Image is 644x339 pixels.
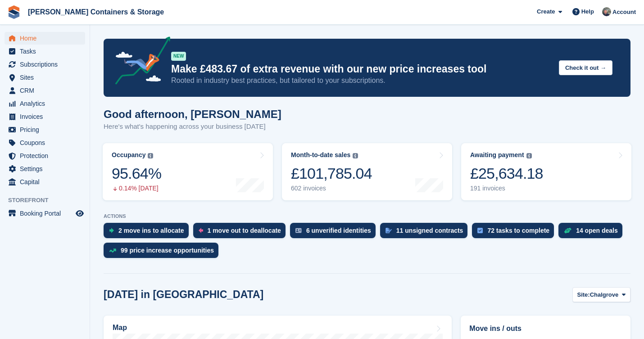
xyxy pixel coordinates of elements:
[5,207,85,220] a: menu
[20,163,74,175] span: Settings
[526,153,532,158] img: icon-info-grey-7440780725fd019a000dd9b08b2336e03edf1995a4989e88bcd33f0948082b44.svg
[20,176,74,188] span: Capital
[291,185,372,192] div: 602 invoices
[469,323,622,334] h2: Move ins / outs
[20,32,74,45] span: Home
[20,149,74,162] span: Protection
[558,223,627,243] a: 14 open deals
[5,45,85,58] a: menu
[5,32,85,45] a: menu
[353,153,358,158] img: icon-info-grey-7440780725fd019a000dd9b08b2336e03edf1995a4989e88bcd33f0948082b44.svg
[193,223,290,243] a: 1 move out to deallocate
[291,151,350,159] div: Month-to-date sales
[199,228,203,233] img: move_outs_to_deallocate_icon-f764333ba52eb49d3ac5e1228854f67142a1ed5810a6f6cc68b1a99e826820c5.svg
[74,208,85,219] a: Preview store
[461,143,631,200] a: Awaiting payment £25,634.18 191 invoices
[20,207,74,220] span: Booking Portal
[112,185,161,192] div: 0.14% [DATE]
[5,71,85,84] a: menu
[109,249,116,253] img: price_increase_opportunities-93ffe204e8149a01c8c9dc8f82e8f89637d9d84a8eef4429ea346261dce0b2c0.svg
[470,185,543,192] div: 191 invoices
[20,84,74,97] span: CRM
[385,228,392,233] img: contract_signature_icon-13c848040528278c33f63329250d36e43548de30e8caae1d1a13099fd9432cc5.svg
[282,143,452,200] a: Month-to-date sales £101,785.04 602 invoices
[148,153,153,158] img: icon-info-grey-7440780725fd019a000dd9b08b2336e03edf1995a4989e88bcd33f0948082b44.svg
[5,149,85,162] a: menu
[118,227,184,234] div: 2 move ins to allocate
[295,228,302,233] img: verify_identity-adf6edd0f0f0b5bbfe63781bf79b02c33cf7c696d77639b501bdc392416b5a36.svg
[590,290,619,299] span: Chalgrove
[564,227,571,234] img: deal-1b604bf984904fb50ccaf53a9ad4b4a5d6e5aea283cecdc64d6e3604feb123c2.svg
[24,5,168,19] a: [PERSON_NAME] Containers & Storage
[602,7,611,16] img: Adam Greenhalgh
[20,110,74,123] span: Invoices
[5,58,85,71] a: menu
[581,7,594,16] span: Help
[577,290,590,299] span: Site:
[20,123,74,136] span: Pricing
[380,223,472,243] a: 11 unsigned contracts
[104,223,193,243] a: 2 move ins to allocate
[5,84,85,97] a: menu
[103,143,273,200] a: Occupancy 95.64% 0.14% [DATE]
[290,223,380,243] a: 6 unverified identities
[7,5,21,19] img: stora-icon-8386f47178a22dfd0bd8f6a31ec36ba5ce8667c1dd55bd0f319d3a0aa187defe.svg
[472,223,558,243] a: 72 tasks to complete
[470,151,524,159] div: Awaiting payment
[291,164,372,183] div: £101,785.04
[104,108,281,120] h1: Good afternoon, [PERSON_NAME]
[487,227,549,234] div: 72 tasks to complete
[20,71,74,84] span: Sites
[612,8,636,17] span: Account
[470,164,543,183] div: £25,634.18
[537,7,555,16] span: Create
[20,97,74,110] span: Analytics
[576,227,618,234] div: 14 open deals
[477,228,483,233] img: task-75834270c22a3079a89374b754ae025e5fb1db73e45f91037f5363f120a921f8.svg
[109,228,114,233] img: move_ins_to_allocate_icon-fdf77a2bb77ea45bf5b3d319d69a93e2d87916cf1d5bf7949dd705db3b84f3ca.svg
[171,76,552,86] p: Rooted in industry best practices, but tailored to your subscriptions.
[306,227,371,234] div: 6 unverified identities
[112,151,145,159] div: Occupancy
[113,324,127,332] h2: Map
[171,52,186,61] div: NEW
[5,110,85,123] a: menu
[5,123,85,136] a: menu
[8,196,90,205] span: Storefront
[5,163,85,175] a: menu
[208,227,281,234] div: 1 move out to deallocate
[572,287,631,302] button: Site: Chalgrove
[108,36,171,88] img: price-adjustments-announcement-icon-8257ccfd72463d97f412b2fc003d46551f7dbcb40ab6d574587a9cd5c0d94...
[171,63,552,76] p: Make £483.67 of extra revenue with our new price increases tool
[5,97,85,110] a: menu
[396,227,463,234] div: 11 unsigned contracts
[20,136,74,149] span: Coupons
[20,58,74,71] span: Subscriptions
[559,60,612,75] button: Check it out →
[104,122,281,132] p: Here's what's happening across your business [DATE]
[5,136,85,149] a: menu
[121,247,214,254] div: 99 price increase opportunities
[104,243,223,262] a: 99 price increase opportunities
[5,176,85,188] a: menu
[20,45,74,58] span: Tasks
[112,164,161,183] div: 95.64%
[104,289,263,301] h2: [DATE] in [GEOGRAPHIC_DATA]
[104,213,630,219] p: ACTIONS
